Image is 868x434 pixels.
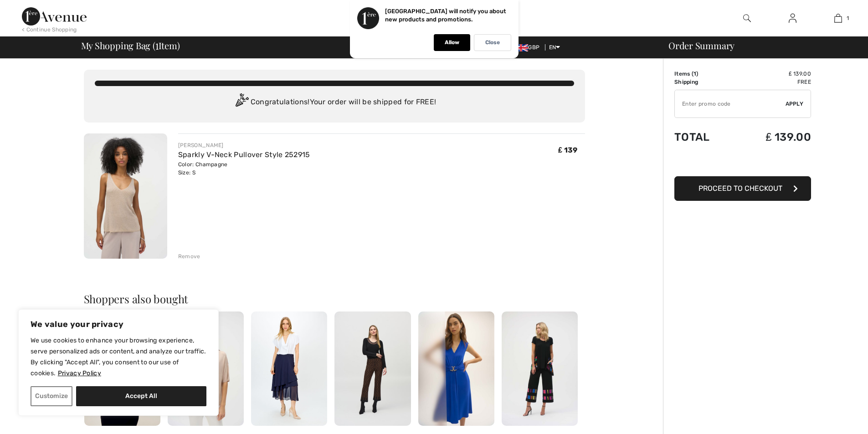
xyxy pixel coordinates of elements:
img: My Info [789,13,796,24]
a: Sparkly V-Neck Pullover Style 252915 [178,150,310,159]
h2: Shoppers also bought [84,293,585,304]
img: Flare Bottoms Fit Trousers Style 244148 [334,311,411,426]
div: Remove [178,252,200,260]
div: < Continue Shopping [22,26,77,34]
img: Knee-Length Fit and Flare Dress Style 252717 [418,311,494,426]
div: Color: Champagne Size: S [178,160,310,177]
span: 1 [155,39,159,51]
td: ₤ 139.00 [734,122,811,153]
span: Apply [786,100,804,108]
iframe: PayPal [674,153,811,173]
div: Order Summary [657,41,863,50]
p: Allow [445,39,459,46]
span: Proceed to Checkout [699,184,782,193]
button: Accept All [76,386,206,406]
td: ₤ 139.00 [734,70,811,78]
td: Shipping [674,78,734,86]
span: 1 [847,14,849,22]
img: Sparkly V-Neck Pullover Style 252915 [84,133,167,259]
img: Layered Midi Skirt Style 241232 [251,311,327,426]
img: My Bag [834,13,842,24]
span: 1 [693,71,696,77]
p: We use cookies to enhance your browsing experience, serve personalized ads or content, and analyz... [31,335,206,379]
p: [GEOGRAPHIC_DATA] will notify you about new products and promotions. [385,8,506,23]
span: ₤ 139 [558,146,577,154]
button: Proceed to Checkout [674,176,811,201]
img: UK Pound [514,44,528,51]
div: Congratulations! Your order will be shipped for FREE! [95,93,574,112]
img: Cropped Striped Wide-Leg Trousers Style 252051 [502,311,578,426]
div: [PERSON_NAME] [178,141,310,149]
img: 1ère Avenue [22,7,87,26]
td: Free [734,78,811,86]
img: search the website [743,13,751,24]
a: Privacy Policy [57,369,102,378]
p: Close [485,39,500,46]
span: EN [549,44,560,51]
a: Sign In [781,13,804,24]
a: 1 [816,13,860,24]
span: My Shopping Bag ( Item) [81,41,180,50]
img: Congratulation2.svg [232,93,251,112]
div: We value your privacy [18,309,219,416]
td: Items ( ) [674,70,734,78]
input: Promo code [675,90,786,117]
p: We value your privacy [31,319,206,330]
button: Customize [31,386,72,406]
td: Total [674,122,734,153]
span: GBP [514,44,543,51]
